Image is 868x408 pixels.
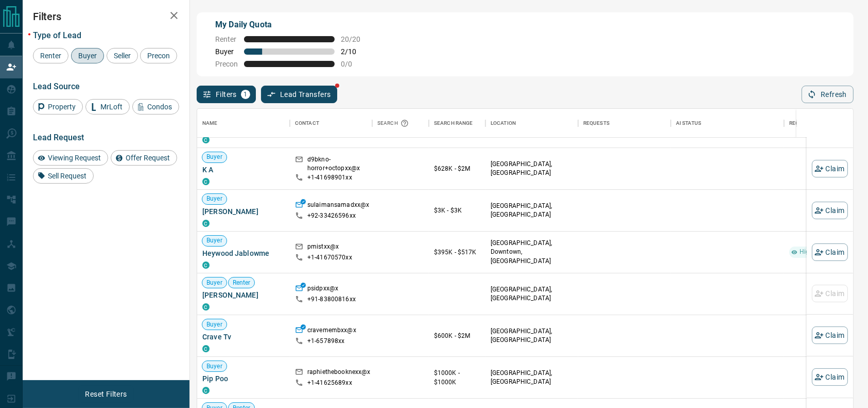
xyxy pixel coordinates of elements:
[307,253,352,262] p: +1- 41670570xx
[434,109,473,138] div: Search Range
[202,387,210,394] div: condos.ca
[202,136,210,143] div: condos.ca
[202,320,227,329] span: Buyer
[491,239,573,265] p: [GEOGRAPHIC_DATA], Downtown, [GEOGRAPHIC_DATA]
[812,202,848,219] button: Claim
[215,19,363,31] p: My Daily Quota
[215,60,238,68] span: Precon
[491,285,573,303] p: [GEOGRAPHIC_DATA], [GEOGRAPHIC_DATA]
[491,327,573,345] p: [GEOGRAPHIC_DATA], [GEOGRAPHIC_DATA]
[33,81,80,91] span: Lead Source
[140,48,177,63] div: Precon
[341,47,363,56] span: 2 / 10
[202,248,285,258] span: Heywood Jablowme
[202,362,227,371] span: Buyer
[307,242,339,253] p: pmistxx@x
[307,284,338,295] p: psidpxx@x
[307,326,356,337] p: cravemembxx@x
[202,109,218,138] div: Name
[434,164,480,173] p: $628K - $2M
[307,379,352,387] p: +1- 41625689xx
[491,369,573,386] p: [GEOGRAPHIC_DATA], [GEOGRAPHIC_DATA]
[144,52,173,60] span: Precon
[229,279,255,287] span: Renter
[202,153,227,161] span: Buyer
[242,91,249,98] span: 1
[33,133,84,142] span: Lead Request
[341,35,363,43] span: 20 / 20
[202,165,285,175] span: K A
[202,290,285,300] span: [PERSON_NAME]
[812,160,848,177] button: Claim
[802,86,854,103] button: Refresh
[37,52,65,60] span: Renter
[202,262,210,269] div: condos.ca
[295,109,319,138] div: Contact
[307,295,356,304] p: +91- 83800816xx
[44,103,79,111] span: Property
[197,86,256,103] button: Filters1
[33,30,81,40] span: Type of Lead
[122,154,173,162] span: Offer Request
[110,52,134,60] span: Seller
[307,201,369,211] p: sulaimansamadxx@x
[307,211,356,220] p: +92- 33426596xx
[85,99,130,115] div: MrLoft
[202,220,210,227] div: condos.ca
[202,236,227,245] span: Buyer
[812,368,848,386] button: Claim
[97,103,126,111] span: MrLoft
[307,173,352,182] p: +1- 41698901xx
[202,303,210,311] div: condos.ca
[434,368,480,387] p: $1000K - $1000K
[434,331,480,340] p: $600K - $2M
[485,109,578,138] div: Location
[111,150,177,166] div: Offer Request
[202,332,285,342] span: Crave Tv
[795,248,840,256] span: High Interest
[491,160,573,177] p: [GEOGRAPHIC_DATA], [GEOGRAPHIC_DATA]
[197,109,290,138] div: Name
[812,243,848,261] button: Claim
[202,345,210,352] div: condos.ca
[33,99,83,115] div: Property
[812,327,848,344] button: Claim
[290,109,372,138] div: Contact
[429,109,485,138] div: Search Range
[434,206,480,215] p: $3K - $3K
[132,99,179,115] div: Condos
[261,86,338,103] button: Lead Transfers
[434,248,480,257] p: $395K - $517K
[377,109,411,138] div: Search
[202,373,285,384] span: Pip Poo
[202,206,285,217] span: [PERSON_NAME]
[33,150,108,166] div: Viewing Request
[491,202,573,219] p: [GEOGRAPHIC_DATA], [GEOGRAPHIC_DATA]
[33,10,179,23] h2: Filters
[33,48,68,63] div: Renter
[78,385,133,403] button: Reset Filters
[307,368,370,379] p: raphiethebooknexx@x
[75,52,100,60] span: Buyer
[676,109,701,138] div: AI Status
[202,178,210,185] div: condos.ca
[583,109,610,138] div: Requests
[307,155,367,173] p: d9bkno-horror+octopxx@x
[107,48,138,63] div: Seller
[671,109,784,138] div: AI Status
[144,103,176,111] span: Condos
[307,337,344,346] p: +1- 657898xx
[215,47,238,56] span: Buyer
[341,60,363,68] span: 0 / 0
[491,109,516,138] div: Location
[202,194,227,203] span: Buyer
[215,35,238,43] span: Renter
[44,172,90,180] span: Sell Request
[33,168,94,184] div: Sell Request
[578,109,671,138] div: Requests
[202,279,227,287] span: Buyer
[71,48,104,63] div: Buyer
[44,154,105,162] span: Viewing Request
